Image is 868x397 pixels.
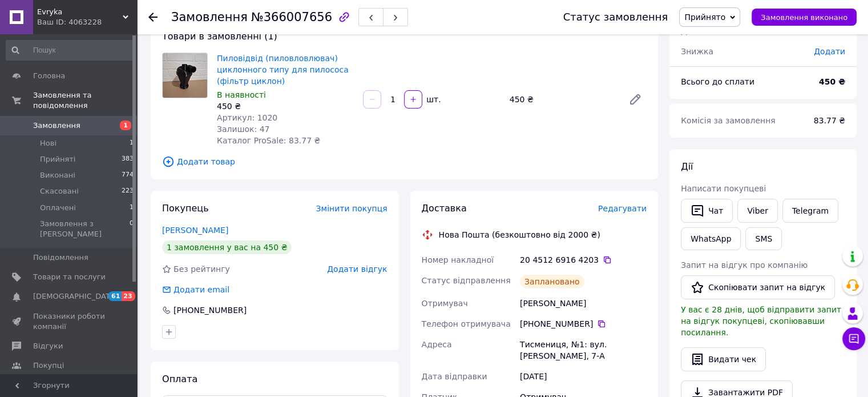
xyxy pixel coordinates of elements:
[33,90,137,111] span: Замовлення та повідомлення
[33,341,63,351] span: Відгуки
[161,284,231,295] div: Додати email
[598,204,647,213] span: Редагувати
[108,291,122,301] span: 61
[33,272,106,282] span: Товари та послуги
[33,311,106,332] span: Показники роботи компанії
[40,138,56,149] span: Нові
[172,284,231,295] div: Додати email
[520,254,647,266] div: 20 4512 6916 4203
[681,116,776,125] span: Комісія за замовлення
[162,203,209,214] span: Покупець
[163,53,207,98] img: Пиловідвід (пиловловлювач) циклонного типу для пилососа (фільтр циклон)
[33,71,65,81] span: Головна
[422,276,511,285] span: Статус відправлення
[422,203,467,214] span: Доставка
[251,10,332,24] span: №366007656
[120,121,131,130] span: 1
[172,304,248,316] div: [PHONE_NUMBER]
[33,360,64,371] span: Покупці
[681,26,720,35] span: Доставка
[814,47,845,56] span: Додати
[40,186,79,197] span: Скасовані
[422,299,468,308] span: Отримувач
[217,125,269,134] span: Залишок: 47
[162,155,647,168] span: Додати товар
[681,275,835,299] button: Скопіювати запит на відгук
[422,372,487,381] span: Дата відправки
[40,154,75,165] span: Прийняті
[737,199,777,223] a: Viber
[130,203,134,213] span: 1
[518,366,649,387] div: [DATE]
[40,170,75,181] span: Виконані
[40,203,76,213] span: Оплачені
[162,374,197,384] span: Оплата
[217,136,320,145] span: Каталог ProSale: 83.77 ₴
[422,255,494,264] span: Номер накладної
[6,40,135,61] input: Пошук
[681,77,754,86] span: Всього до сплати
[520,318,647,330] div: [PHONE_NUMBER]
[436,229,603,240] div: Нова Пошта (безкоштовно від 2000 ₴)
[162,31,277,42] span: Товари в замовленні (1)
[148,11,158,23] div: Повернутися назад
[217,90,266,99] span: В наявності
[681,199,733,223] button: Чат
[33,121,80,131] span: Замовлення
[122,186,134,197] span: 223
[505,91,619,107] div: 450 ₴
[684,13,725,22] span: Прийнято
[752,9,857,26] button: Замовлення виконано
[33,252,88,263] span: Повідомлення
[217,113,277,122] span: Артикул: 1020
[422,319,511,328] span: Телефон отримувача
[217,101,354,112] div: 450 ₴
[422,340,452,349] span: Адреса
[624,88,647,111] a: Редагувати
[171,10,248,24] span: Замовлення
[518,293,649,314] div: [PERSON_NAME]
[217,54,349,86] a: Пиловідвід (пиловловлювач) циклонного типу для пилососа (фільтр циклон)
[122,170,134,181] span: 774
[782,199,838,223] a: Telegram
[563,11,668,23] div: Статус замовлення
[814,116,845,125] span: 83.77 ₴
[130,138,134,149] span: 1
[130,219,134,239] span: 0
[423,94,442,105] div: шт.
[761,13,847,22] span: Замовлення виконано
[327,264,387,274] span: Додати відгук
[162,240,292,254] div: 1 замовлення у вас на 450 ₴
[33,291,118,302] span: [DEMOGRAPHIC_DATA]
[681,161,693,172] span: Дії
[681,227,741,250] a: WhatsApp
[122,154,134,165] span: 383
[681,347,766,371] button: Видати чек
[37,7,123,17] span: Evryka
[681,260,808,270] span: Запит на відгук про компанію
[162,226,228,235] a: [PERSON_NAME]
[681,305,841,337] span: У вас є 28 днів, щоб відправити запит на відгук покупцеві, скопіювавши посилання.
[122,291,135,301] span: 23
[40,219,130,239] span: Замовлення з [PERSON_NAME]
[681,184,766,193] span: Написати покупцеві
[316,204,387,213] span: Змінити покупця
[518,334,649,366] div: Тисмениця, №1: вул. [PERSON_NAME], 7-А
[173,264,230,274] span: Без рейтингу
[842,327,865,350] button: Чат з покупцем
[37,17,137,27] div: Ваш ID: 4063228
[681,47,713,56] span: Знижка
[745,227,782,250] button: SMS
[520,275,584,288] div: Заплановано
[819,77,845,86] b: 450 ₴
